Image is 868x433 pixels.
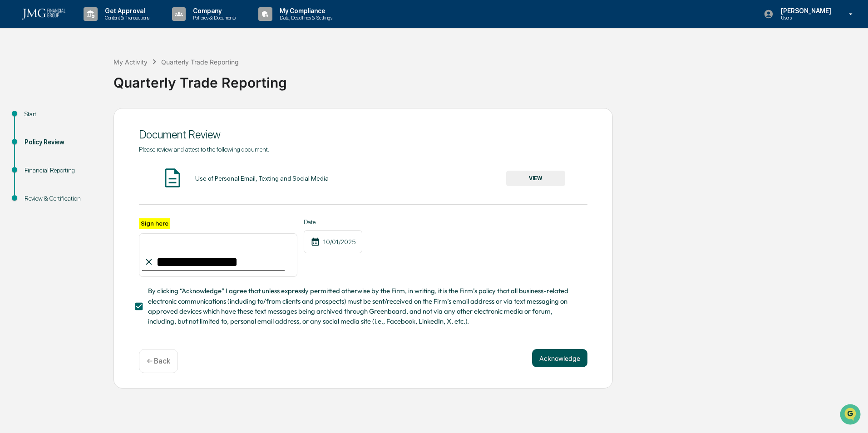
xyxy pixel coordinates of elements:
[31,79,115,86] div: We're available if you need us!
[113,58,148,66] div: My Activity
[139,146,269,153] span: Please review and attest to the following document.
[139,128,587,141] div: Document Review
[9,115,16,123] div: 🖐️
[148,286,580,326] span: By clicking “Acknowledge” I agree that unless expressly permitted otherwise by the Firm, in writi...
[90,154,110,161] span: Pylon
[75,114,113,123] span: Attestations
[98,15,154,21] p: Content & Transactions
[304,230,362,253] div: 10/01/2025
[62,111,116,127] a: 🗄️Attestations
[161,167,184,189] img: Document Icon
[18,114,59,123] span: Preclearance
[5,128,61,144] a: 🔎Data Lookup
[139,218,170,229] label: Sign here
[774,15,836,21] p: Users
[25,109,99,119] div: Start
[154,72,165,83] button: Start new chat
[22,9,65,20] img: logo
[186,7,240,15] p: Company
[113,67,863,91] div: Quarterly Trade Reporting
[64,153,110,161] a: Powered byPylon
[272,7,337,15] p: My Compliance
[839,403,863,428] iframe: Open customer support
[161,58,239,66] div: Quarterly Trade Reporting
[195,175,329,182] div: Use of Personal Email, Texting and Social Media
[304,218,362,226] label: Date
[25,138,99,147] div: Policy Review
[272,15,337,21] p: Data, Deadlines & Settings
[9,69,25,86] img: 1746055101610-c473b297-6a78-478c-a979-82029cc54cd1
[9,133,16,140] div: 🔎
[25,194,99,203] div: Review & Certification
[31,69,149,79] div: Start new chat
[18,132,57,141] span: Data Lookup
[66,115,73,123] div: 🗄️
[98,7,154,15] p: Get Approval
[532,349,587,367] button: Acknowledge
[9,19,165,34] p: How can we help?
[5,111,62,127] a: 🖐️Preclearance
[774,7,836,15] p: [PERSON_NAME]
[147,357,170,365] p: ← Back
[506,171,565,186] button: VIEW
[186,15,240,21] p: Policies & Documents
[25,166,99,175] div: Financial Reporting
